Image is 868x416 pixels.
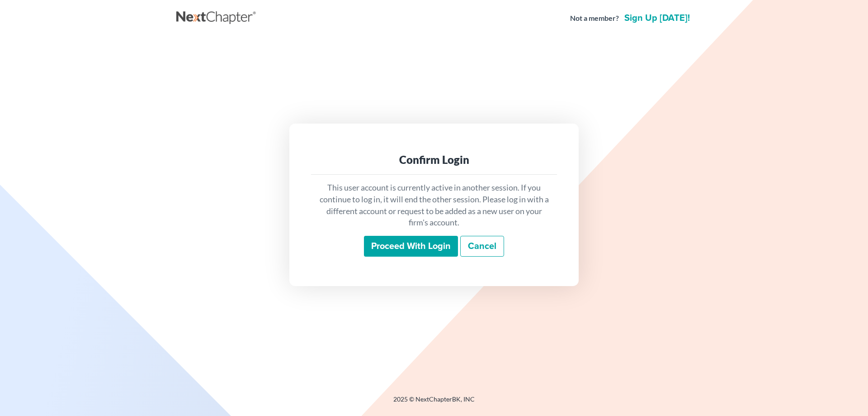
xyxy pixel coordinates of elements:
[176,395,692,411] div: 2025 © NextChapterBK, INC
[570,13,619,24] strong: Not a member?
[623,14,692,23] a: Sign up [DATE]!
[460,236,504,257] a: Cancel
[364,236,458,257] input: Proceed with login
[318,182,550,229] p: This user account is currently active in another session. If you continue to log in, it will end ...
[318,153,550,167] div: Confirm Login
